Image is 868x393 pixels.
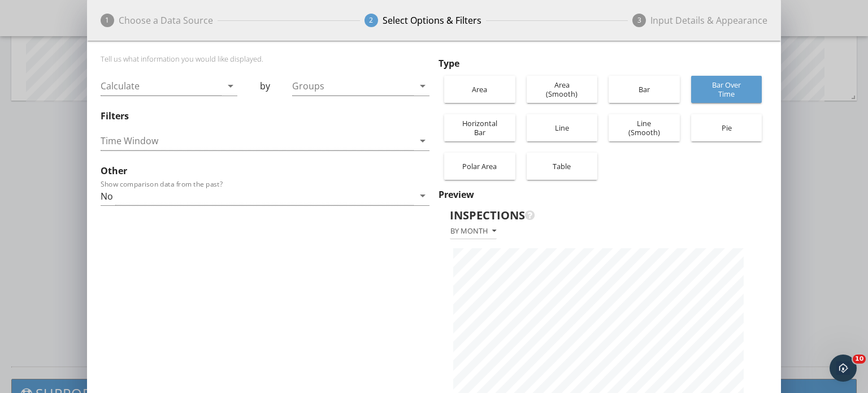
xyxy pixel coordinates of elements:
i: arrow_drop_down [224,79,237,93]
div: Preview [439,188,767,201]
div: No [101,191,113,201]
i: arrow_drop_down [416,189,429,202]
div: Inspections [450,207,736,224]
iframe: Intercom live chat [830,355,857,382]
div: Tell us what information you would like displayed. [101,54,429,68]
span: 3 [632,14,646,27]
div: Horizontal Bar [450,110,510,146]
div: Select Options & Filters [383,14,481,27]
div: Pie [697,114,757,141]
div: Polar Area [450,153,510,180]
div: Filters [101,109,429,123]
span: 1 [101,14,114,27]
div: Bar [614,76,674,103]
i: arrow_drop_down [416,79,429,93]
div: Choose a Data Source [119,14,213,27]
div: Area [450,76,510,103]
div: Area (Smooth) [532,71,592,107]
span: 10 [853,355,866,364]
div: Bar Over Time [697,71,757,107]
div: by [237,68,292,107]
div: Other [101,164,429,178]
div: By month [450,227,496,235]
span: 2 [364,14,378,27]
div: Input Details & Appearance [650,14,767,27]
div: Line (Smooth) [614,110,674,146]
div: Table [532,153,592,180]
div: Type [439,57,767,70]
button: By month [450,224,497,239]
div: Line [532,114,592,141]
i: arrow_drop_down [416,134,429,148]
